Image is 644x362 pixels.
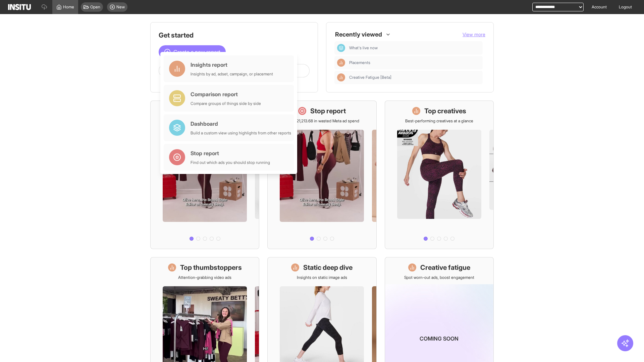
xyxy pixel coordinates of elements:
[191,90,261,98] div: Comparison report
[385,101,494,249] a: Top creativesBest-performing creatives at a glance
[349,75,480,80] span: Creative Fatigue [Beta]
[303,263,353,272] h1: Static deep dive
[150,101,259,249] a: What's live nowSee all active ads instantly
[191,101,261,106] div: Compare groups of things side by side
[191,130,291,136] div: Build a custom view using highlights from other reports
[180,263,242,272] h1: Top thumbstoppers
[405,118,473,124] p: Best-performing creatives at a glance
[337,73,345,81] div: Insights
[284,118,359,124] p: Save £21,213.68 in wasted Meta ad spend
[349,45,378,51] span: What's live now
[463,31,485,38] button: View more
[191,149,270,157] div: Stop report
[191,120,291,128] div: Dashboard
[116,4,125,10] span: New
[337,44,345,52] div: Dashboard
[463,32,485,37] span: View more
[349,60,480,65] span: Placements
[297,275,347,280] p: Insights on static image ads
[191,71,273,77] div: Insights by ad, adset, campaign, or placement
[349,45,480,51] span: What's live now
[173,48,220,56] span: Create a new report
[267,101,376,249] a: Stop reportSave £21,213.68 in wasted Meta ad spend
[63,4,74,10] span: Home
[159,31,310,40] h1: Get started
[90,4,100,10] span: Open
[310,106,346,116] h1: Stop report
[424,106,466,116] h1: Top creatives
[159,45,226,59] button: Create a new report
[191,160,270,165] div: Find out which ads you should stop running
[191,61,273,69] div: Insights report
[349,75,391,80] span: Creative Fatigue [Beta]
[178,275,231,280] p: Attention-grabbing video ads
[8,4,31,10] img: Logo
[349,60,370,65] span: Placements
[337,59,345,67] div: Insights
